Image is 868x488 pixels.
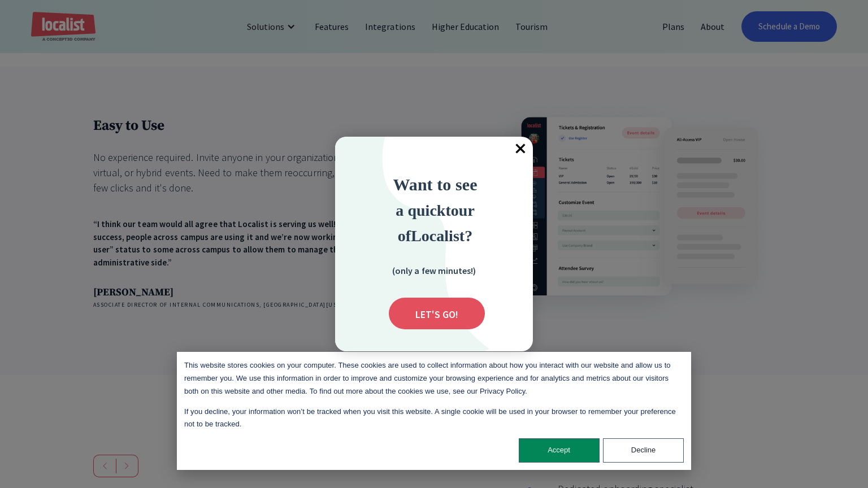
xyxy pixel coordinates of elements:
button: Decline [603,438,684,463]
div: Submit [389,298,485,329]
strong: to [445,202,458,219]
p: This website stores cookies on your computer. These cookies are used to collect information about... [184,359,684,398]
p: If you decline, your information won’t be tracked when you visit this website. A single cookie wi... [184,406,684,432]
strong: Localist? [411,227,472,245]
div: Close popup [508,137,533,162]
strong: (only a few minutes!) [392,265,476,276]
strong: Want to see [393,175,478,194]
div: Cookie banner [177,352,691,470]
span: Close [508,137,533,162]
div: (only a few minutes!) [377,263,491,277]
button: Accept [519,438,600,463]
div: Want to see a quick tour of Localist? [362,172,509,248]
span: a quick [396,202,445,219]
